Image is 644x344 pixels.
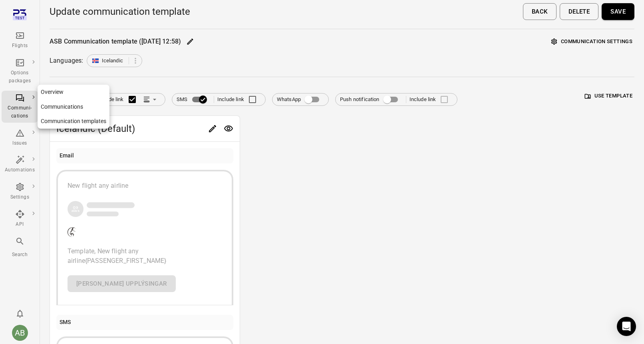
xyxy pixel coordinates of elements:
[97,91,141,108] label: Include link
[38,99,109,114] a: Communications
[68,247,141,264] span: Template, New flight any airline
[50,56,83,66] div: Languages:
[5,251,35,259] div: Search
[102,57,123,65] span: Icelandic
[12,325,28,341] div: AB
[177,92,211,107] label: SMS
[60,151,74,160] div: Email
[38,114,109,129] a: Communication templates
[38,85,109,129] nav: Local navigation
[340,92,403,107] label: Push notification
[5,42,35,50] div: Flights
[617,317,636,336] div: Open Intercom Messenger
[56,122,205,135] span: Icelandic (Default)
[50,5,190,18] h1: Update communication template
[205,124,221,132] span: Edit
[68,227,76,237] img: Company logo
[141,93,161,105] button: Link position in email
[5,139,35,147] div: Issues
[549,36,634,48] button: Communication settings
[50,37,181,46] div: ASB Communication template ([DATE] 12:58)
[523,3,557,20] button: Back
[5,104,35,120] div: Communi-cations
[277,92,324,107] label: WhatsApp
[5,166,35,174] div: Automations
[5,193,35,201] div: Settings
[221,121,237,137] button: Preview
[9,322,31,344] button: Aslaug Bjarnadottir
[583,90,634,102] button: Use template
[205,121,221,137] button: Edit
[12,306,28,322] button: Notifications
[38,85,109,99] a: Overview
[409,91,453,108] label: Include link
[184,36,196,48] button: Edit
[217,91,261,108] label: Include link
[221,124,237,132] span: Preview
[5,221,35,229] div: API
[602,3,634,20] button: Save
[60,318,71,327] div: SMS
[68,181,222,191] div: New flight any airline
[560,3,599,20] button: Delete
[5,69,35,85] div: Options packages
[85,257,166,264] span: {PASSENGER_FIRST_NAME}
